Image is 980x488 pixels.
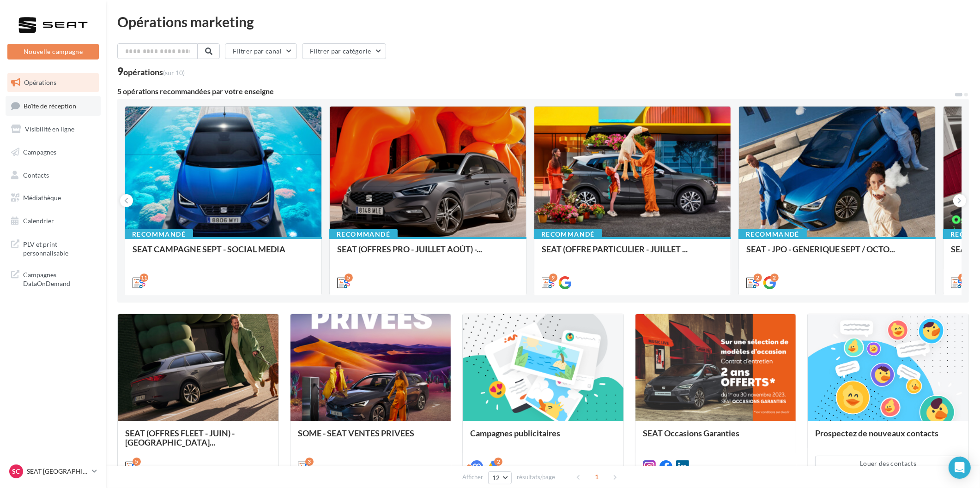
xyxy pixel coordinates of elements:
[534,229,602,239] div: Recommandé
[133,244,285,254] span: SEAT CAMPAGNE SEPT - SOCIAL MEDIA
[6,96,101,116] a: Boîte de réception
[25,125,74,133] span: Visibilité en ligne
[24,101,76,109] span: Boîte de réception
[23,194,61,202] span: Médiathèque
[549,274,557,282] div: 9
[123,68,185,76] div: opérations
[27,467,88,476] p: SEAT [GEOGRAPHIC_DATA]
[125,428,235,447] span: SEAT (OFFRES FLEET - JUIN) - [GEOGRAPHIC_DATA]...
[163,69,185,77] span: (sur 10)
[738,229,807,239] div: Recommandé
[337,244,482,254] span: SEAT (OFFRES PRO - JUILLET AOÛT) -...
[958,274,967,282] div: 6
[6,143,101,162] a: Campagnes
[23,171,49,179] span: Contacts
[140,274,148,282] div: 11
[6,188,101,208] a: Médiathèque
[6,234,101,262] a: PLV et print personnalisable
[815,456,961,471] button: Louer des contacts
[125,229,193,239] div: Recommandé
[6,166,101,185] a: Contacts
[117,15,969,29] div: Opérations marketing
[133,458,141,466] div: 5
[6,73,101,92] a: Opérations
[23,238,95,258] span: PLV et print personnalisable
[302,43,386,59] button: Filtrer par catégorie
[754,274,762,282] div: 2
[7,463,99,480] a: SC SEAT [GEOGRAPHIC_DATA]
[298,428,414,438] span: SOME - SEAT VENTES PRIVEES
[6,265,101,292] a: Campagnes DataOnDemand
[470,428,560,438] span: Campagnes publicitaires
[117,66,185,77] div: 9
[770,274,779,282] div: 2
[24,78,56,86] span: Opérations
[517,473,555,482] span: résultats/page
[589,470,604,484] span: 1
[117,88,954,95] div: 5 opérations recommandées par votre enseigne
[949,457,971,479] div: Open Intercom Messenger
[345,274,353,282] div: 5
[6,119,101,139] a: Visibilité en ligne
[305,458,314,466] div: 3
[23,268,95,288] span: Campagnes DataOnDemand
[746,244,895,254] span: SEAT - JPO - GENERIQUE SEPT / OCTO...
[488,471,512,484] button: 12
[643,428,739,438] span: SEAT Occasions Garanties
[23,148,56,156] span: Campagnes
[329,229,398,239] div: Recommandé
[462,473,483,482] span: Afficher
[23,217,54,225] span: Calendrier
[6,211,101,231] a: Calendrier
[494,458,502,466] div: 2
[12,467,20,476] span: SC
[542,244,688,254] span: SEAT (OFFRE PARTICULIER - JUILLET ...
[815,428,938,438] span: Prospectez de nouveaux contacts
[492,474,500,482] span: 12
[225,43,297,59] button: Filtrer par canal
[7,44,99,60] button: Nouvelle campagne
